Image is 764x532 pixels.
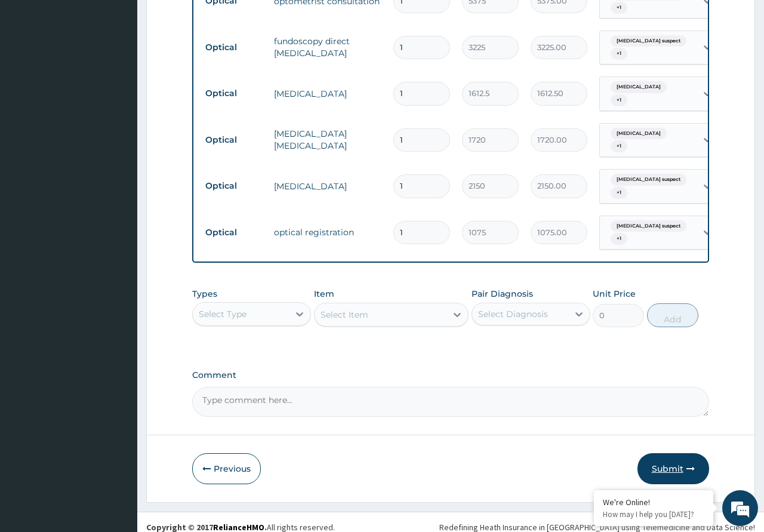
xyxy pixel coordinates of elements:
td: fundoscopy direct [MEDICAL_DATA] [268,29,387,65]
div: Select Type [199,308,247,320]
span: + 1 [611,187,627,199]
span: [MEDICAL_DATA] [611,128,667,140]
span: + 1 [611,48,627,60]
div: Chat with us now [62,67,201,82]
span: [MEDICAL_DATA] suspect [611,35,686,47]
span: + 1 [611,140,627,152]
span: [MEDICAL_DATA] [611,81,667,93]
label: Pair Diagnosis [472,288,533,300]
div: Select Diagnosis [478,308,548,320]
button: Previous [192,453,261,484]
td: [MEDICAL_DATA] [268,174,387,198]
div: We're Online! [603,497,704,508]
td: Optical [199,129,268,151]
label: Types [192,289,217,299]
textarea: Type your message and hit 'Enter' [6,326,227,368]
label: Unit Price [593,288,636,300]
span: [MEDICAL_DATA] suspect [611,174,686,186]
span: + 1 [611,233,627,245]
label: Comment [192,370,708,380]
td: optical registration [268,220,387,244]
td: Optical [199,175,268,197]
button: Submit [637,453,709,484]
img: d_794563401_company_1708531726252_794563401 [22,60,48,90]
p: How may I help you today? [603,509,704,519]
button: Add [647,303,699,327]
td: Optical [199,36,268,59]
span: [MEDICAL_DATA] suspect [611,220,686,232]
label: Item [314,288,334,300]
div: Minimize live chat window [196,6,224,35]
span: + 1 [611,94,627,106]
td: [MEDICAL_DATA] [MEDICAL_DATA] [268,122,387,158]
td: Optical [199,82,268,104]
span: + 1 [611,2,627,14]
td: [MEDICAL_DATA] [268,82,387,106]
span: We're online! [69,150,165,271]
td: Optical [199,222,268,244]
